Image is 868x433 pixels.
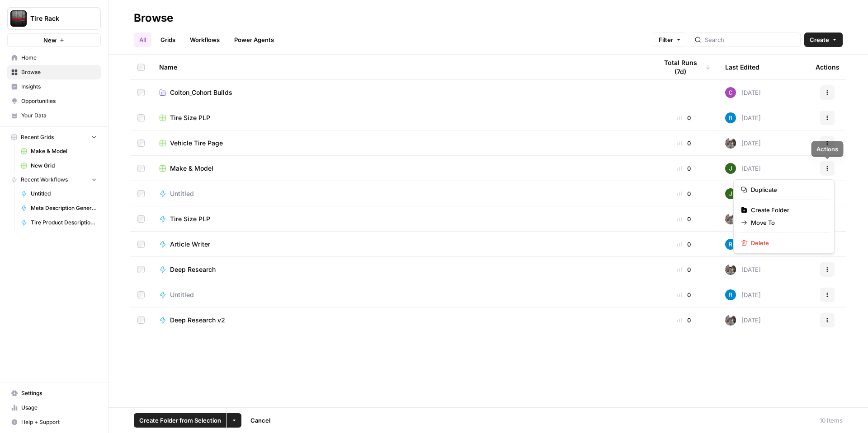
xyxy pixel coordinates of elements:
[725,55,759,79] div: Last Edited
[7,400,101,415] a: Usage
[725,138,761,149] div: [DATE]
[7,173,101,186] button: Recent Workflows
[705,35,797,44] input: Search
[159,240,643,249] a: Article Writer
[751,205,823,214] span: Create Folder
[170,265,216,274] span: Deep Research
[725,87,736,98] img: luj36oym5k2n1kjpnpxn8ikwxuhv
[7,79,101,94] a: Insights
[21,97,97,105] span: Opportunities
[820,416,843,425] div: 10 Items
[7,130,101,144] button: Recent Grids
[725,214,761,224] div: [DATE]
[21,112,97,120] span: Your Data
[751,238,823,247] span: Delete
[31,162,97,170] span: New Grid
[657,113,711,122] div: 0
[159,189,643,198] a: Untitled
[725,315,761,326] div: [DATE]
[134,11,173,25] div: Browse
[751,185,823,194] span: Duplicate
[159,316,643,325] a: Deep Research v2
[7,33,101,47] button: New
[229,33,279,47] a: Power Agents
[725,264,761,275] div: [DATE]
[170,214,210,223] span: Tire Size PLP
[657,189,711,198] div: 0
[17,144,101,158] a: Make & Model
[7,108,101,123] a: Your Data
[134,33,151,47] a: All
[159,139,643,148] a: Vehicle Tire Page
[725,315,736,326] img: a2mlt6f1nb2jhzcjxsuraj5rj4vi
[31,190,97,198] span: Untitled
[21,133,54,141] span: Recent Grids
[30,14,85,23] span: Tire Rack
[250,416,270,425] span: Cancel
[7,386,101,400] a: Settings
[725,188,761,199] div: [DATE]
[725,214,736,224] img: a2mlt6f1nb2jhzcjxsuraj5rj4vi
[725,163,761,174] div: [DATE]
[7,94,101,108] a: Opportunities
[159,55,643,79] div: Name
[170,139,223,148] span: Vehicle Tire Page
[139,416,221,425] span: Create Folder from Selection
[17,215,101,230] a: Tire Product Description (Cohort Build)
[159,265,643,274] a: Deep Research
[159,113,643,122] a: Tire Size PLP
[725,112,761,123] div: [DATE]
[21,404,97,412] span: Usage
[170,290,194,299] span: Untitled
[725,188,736,199] img: 5v0yozua856dyxnw4lpcp45mgmzh
[657,265,711,274] div: 0
[657,214,711,223] div: 0
[725,289,761,300] div: [DATE]
[17,186,101,201] a: Untitled
[170,189,194,198] span: Untitled
[7,7,101,30] button: Workspace: Tire Rack
[170,240,210,249] span: Article Writer
[159,290,643,299] a: Untitled
[170,113,210,122] span: Tire Size PLP
[21,54,97,62] span: Home
[725,239,736,250] img: d22iu3035mprmqybzn9flh0kxmu4
[725,87,761,98] div: [DATE]
[10,10,27,27] img: Tire Rack Logo
[725,239,761,250] div: [DATE]
[7,415,101,429] button: Help + Support
[657,55,711,79] div: Total Runs (7d)
[657,290,711,299] div: 0
[17,158,101,173] a: New Grid
[21,83,97,91] span: Insights
[657,139,711,148] div: 0
[653,33,687,47] button: Filter
[17,201,101,215] a: Meta Description Generator (Cohort Build)
[657,164,711,173] div: 0
[725,163,736,174] img: 5v0yozua856dyxnw4lpcp45mgmzh
[159,214,643,223] a: Tire Size PLP
[170,88,232,97] span: Colton_Cohort Builds
[725,289,736,300] img: d22iu3035mprmqybzn9flh0kxmu4
[43,36,57,45] span: New
[751,218,823,227] span: Move To
[21,68,97,76] span: Browse
[31,147,97,155] span: Make & Model
[804,33,843,47] button: Create
[170,316,225,325] span: Deep Research v2
[159,88,643,97] a: Colton_Cohort Builds
[810,35,829,44] span: Create
[725,138,736,149] img: a2mlt6f1nb2jhzcjxsuraj5rj4vi
[657,316,711,325] div: 0
[245,413,276,428] button: Cancel
[21,176,68,184] span: Recent Workflows
[134,413,226,428] button: Create Folder from Selection
[659,35,673,44] span: Filter
[159,164,643,173] a: Make & Model
[725,264,736,275] img: a2mlt6f1nb2jhzcjxsuraj5rj4vi
[170,164,213,173] span: Make & Model
[7,65,101,79] a: Browse
[725,112,736,123] img: d22iu3035mprmqybzn9flh0kxmu4
[816,55,840,79] div: Actions
[184,33,225,47] a: Workflows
